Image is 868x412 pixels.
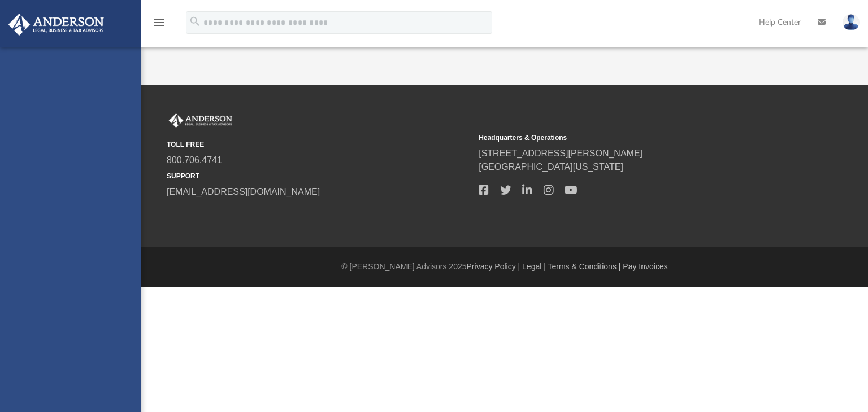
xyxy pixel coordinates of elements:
[479,133,783,143] small: Headquarters & Operations
[167,155,222,165] a: 800.706.4741
[479,148,643,158] a: [STREET_ADDRESS][PERSON_NAME]
[623,262,667,271] a: Pay Invoices
[141,261,868,273] div: © [PERSON_NAME] Advisors 2025
[548,262,621,271] a: Terms & Conditions |
[479,162,623,172] a: [GEOGRAPHIC_DATA][US_STATE]
[167,139,471,150] small: TOLL FREE
[467,262,520,271] a: Privacy Policy |
[843,14,860,30] img: User Pic
[5,14,107,36] img: Anderson Advisors Platinum Portal
[522,262,546,271] a: Legal |
[189,15,201,28] i: search
[167,113,235,128] img: Anderson Advisors Platinum Portal
[167,187,320,196] a: [EMAIL_ADDRESS][DOMAIN_NAME]
[167,171,471,181] small: SUPPORT
[153,16,166,29] i: menu
[153,21,166,29] a: menu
